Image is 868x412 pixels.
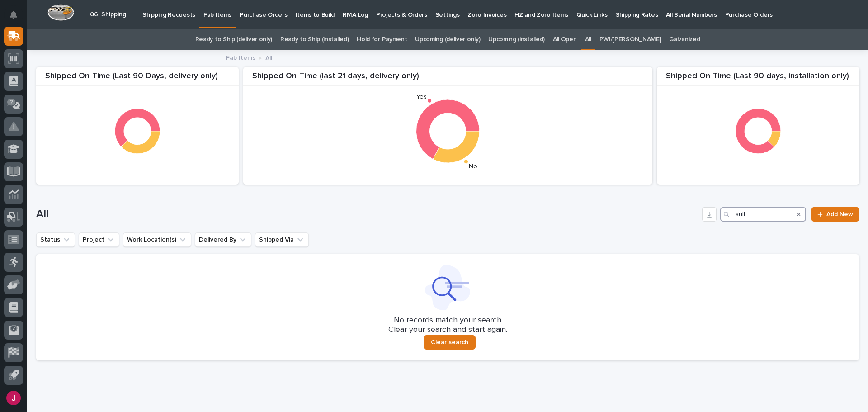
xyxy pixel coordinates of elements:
[357,29,407,50] a: Hold for Payment
[469,164,477,170] text: No
[424,335,476,350] button: Clear search
[47,316,848,326] p: No records match your search
[431,338,468,346] span: Clear search
[243,71,652,86] div: Shipped On-Time (last 21 days, delivery only)
[415,29,480,50] a: Upcoming (deliver only)
[553,29,577,50] a: All Open
[585,29,591,50] a: All
[826,211,853,218] span: Add New
[36,71,239,86] div: Shipped On-Time (Last 90 Days, delivery only)
[36,232,75,247] button: Status
[720,207,806,222] input: Search
[79,232,119,247] button: Project
[280,29,349,50] a: Ready to Ship (installed)
[195,29,272,50] a: Ready to Ship (deliver only)
[488,29,545,50] a: Upcoming (installed)
[811,207,859,222] a: Add New
[195,232,251,247] button: Delivered By
[226,52,255,62] a: Fab Items
[255,232,309,247] button: Shipped Via
[90,11,126,19] h2: 06. Shipping
[4,388,23,407] button: users-avatar
[36,208,698,221] h1: All
[11,11,23,25] div: Notifications
[123,232,191,247] button: Work Location(s)
[47,4,74,21] img: Workspace Logo
[669,29,700,50] a: Galvanized
[388,325,507,335] p: Clear your search and start again.
[416,94,427,100] text: Yes
[4,5,23,24] button: Notifications
[265,52,272,62] p: All
[657,71,859,86] div: Shipped On-Time (Last 90 days, installation only)
[599,29,661,50] a: PWI/[PERSON_NAME]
